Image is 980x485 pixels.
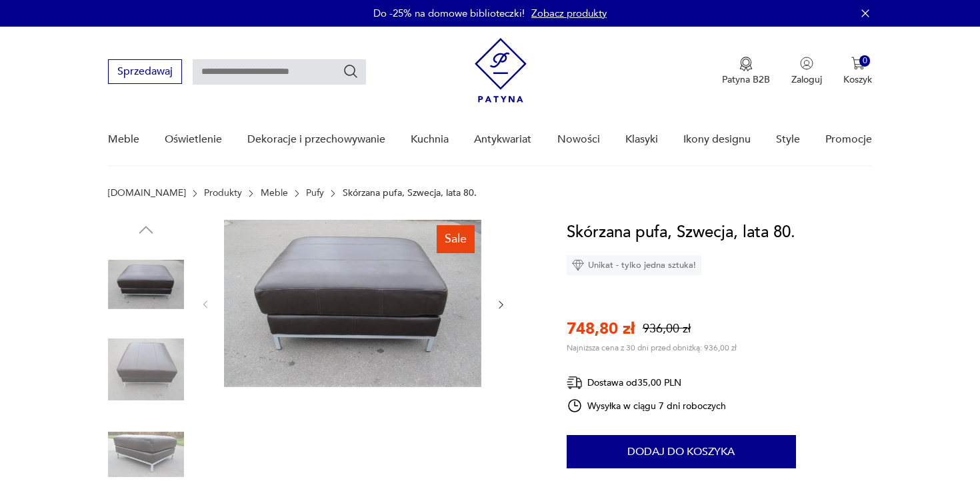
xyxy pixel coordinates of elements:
button: Patyna B2B [722,57,770,86]
button: Dodaj do koszyka [567,435,796,468]
button: Szukaj [343,63,359,79]
div: 0 [859,55,871,67]
a: Promocje [825,114,872,165]
button: Sprzedawaj [108,59,182,84]
button: 0Koszyk [843,57,872,86]
button: Zaloguj [791,57,822,86]
p: Najniższa cena z 30 dni przed obniżką: 936,00 zł [567,342,737,353]
a: Sprzedawaj [108,68,182,77]
a: Pufy [306,188,324,199]
a: Style [776,114,800,165]
p: Koszyk [843,73,872,86]
img: Patyna - sklep z meblami i dekoracjami vintage [475,38,527,103]
p: 748,80 zł [567,318,635,340]
img: Zdjęcie produktu Skórzana pufa, Szwecja, lata 80. [108,246,184,322]
img: Zdjęcie produktu Skórzana pufa, Szwecja, lata 80. [108,332,184,408]
img: Ikona medalu [739,57,753,71]
p: Do -25% na domowe biblioteczki! [373,7,525,20]
a: Zobacz produkty [531,7,607,20]
a: Dekoracje i przechowywanie [247,114,385,165]
div: Sale [437,225,475,253]
img: Ikona koszyka [851,57,865,70]
a: Meble [108,114,139,165]
div: Unikat - tylko jedna sztuka! [567,255,701,275]
div: Wysyłka w ciągu 7 dni roboczych [567,398,727,414]
img: Zdjęcie produktu Skórzana pufa, Szwecja, lata 80. [224,220,481,387]
p: 936,00 zł [643,320,691,337]
img: Ikona dostawy [567,374,583,391]
a: Produkty [204,188,242,199]
a: Ikona medaluPatyna B2B [722,57,770,86]
img: Ikonka użytkownika [800,57,813,70]
div: Dostawa od 35,00 PLN [567,374,727,391]
p: Zaloguj [791,73,822,86]
a: Meble [261,188,288,199]
p: Skórzana pufa, Szwecja, lata 80. [343,188,477,199]
a: [DOMAIN_NAME] [108,188,186,199]
a: Kuchnia [411,114,449,165]
p: Patyna B2B [722,73,770,86]
a: Nowości [557,114,600,165]
a: Ikony designu [683,114,751,165]
a: Oświetlenie [165,114,222,165]
a: Antykwariat [474,114,531,165]
img: Ikona diamentu [572,259,584,271]
a: Klasyki [625,114,658,165]
h1: Skórzana pufa, Szwecja, lata 80. [567,220,795,245]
